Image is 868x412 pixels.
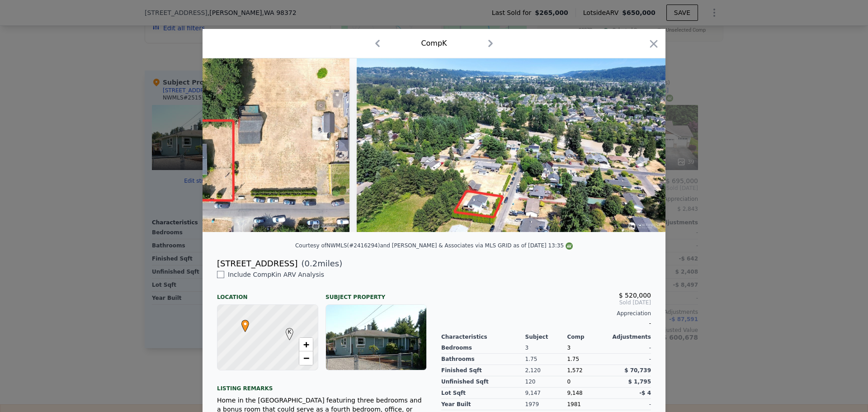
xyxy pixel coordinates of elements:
div: Bathrooms [441,354,525,365]
span: − [303,352,309,364]
img: Property Img [357,58,665,232]
div: - [441,317,651,330]
div: Bedrooms [441,342,525,354]
span: + [303,339,309,350]
span: 1,572 [567,367,582,374]
div: Comp [567,333,609,341]
div: 1.75 [567,354,609,365]
div: 120 [525,376,567,388]
div: Courtesy of NWMLS (#2416294) and [PERSON_NAME] & Associates via MLS GRID as of [DATE] 13:35 [295,242,573,249]
div: - [609,354,651,365]
div: Finished Sqft [441,365,525,376]
div: Unfinished Sqft [441,376,525,388]
div: Appreciation [441,310,651,317]
span: 0 [567,379,571,385]
span: Include Comp K in ARV Analysis [224,271,328,278]
span: • [239,317,251,331]
div: 1981 [567,399,609,410]
a: Zoom out [299,351,313,365]
div: 3 [525,342,567,354]
div: Location [217,286,318,301]
div: 2,120 [525,365,567,376]
span: $ 1,795 [628,379,651,385]
span: ( miles) [297,257,342,270]
a: Zoom in [299,338,313,351]
div: - [609,342,651,354]
div: Comp K [421,38,447,49]
img: NWMLS Logo [566,242,573,250]
div: [STREET_ADDRESS] [217,257,297,270]
div: Characteristics [441,333,525,341]
span: K [283,328,296,336]
div: 9,147 [525,388,567,399]
div: Year Built [441,399,525,410]
div: Adjustments [609,333,651,341]
div: Listing remarks [217,378,427,392]
div: 1.75 [525,354,567,365]
span: Sold [DATE] [441,299,651,306]
div: • [239,320,245,325]
div: K [283,328,289,333]
span: 0.2 [305,259,318,268]
span: $ 520,000 [619,292,651,299]
div: Subject Property [325,286,427,301]
span: 3 [567,345,571,351]
span: -$ 4 [639,390,651,396]
div: 1979 [525,399,567,410]
div: - [609,399,651,410]
div: Subject [525,333,567,341]
span: $ 70,739 [624,367,651,374]
span: 9,148 [567,390,582,396]
div: Lot Sqft [441,388,525,399]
